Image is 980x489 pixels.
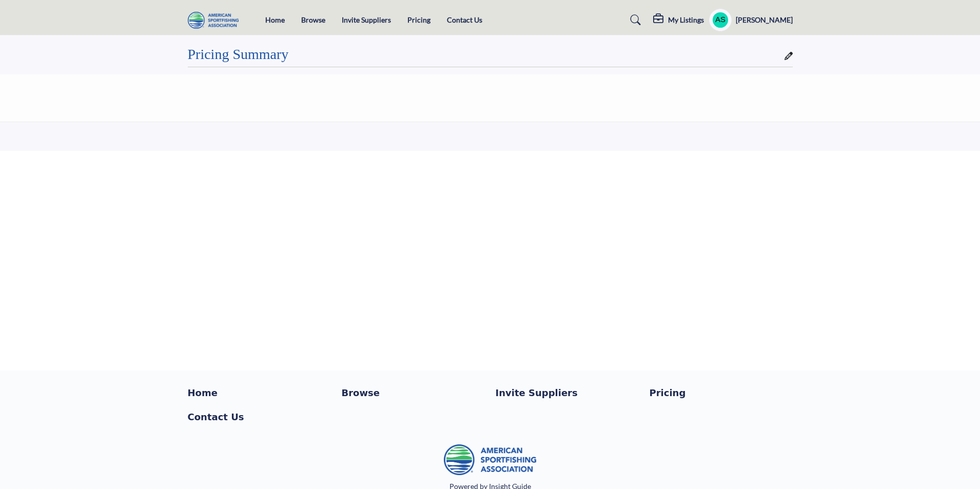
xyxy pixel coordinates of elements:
div: My Listings [653,14,704,26]
img: No Site Logo [444,444,536,475]
h2: Pricing Summary [188,46,289,63]
img: Site Logo [188,12,244,29]
a: Contact Us [188,410,331,424]
a: Invite Suppliers [342,15,391,24]
h5: My Listings [668,15,704,25]
a: Pricing [407,15,430,24]
a: Search [620,12,648,28]
a: Home [265,15,285,24]
button: Show hide supplier dropdown [709,9,732,31]
a: Invite Suppliers [496,386,639,400]
a: Pricing [650,386,793,400]
a: Browse [301,15,325,24]
h5: [PERSON_NAME] [736,15,793,25]
a: Contact Us [447,15,482,24]
a: Browse [342,386,485,400]
a: Home [188,386,331,400]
